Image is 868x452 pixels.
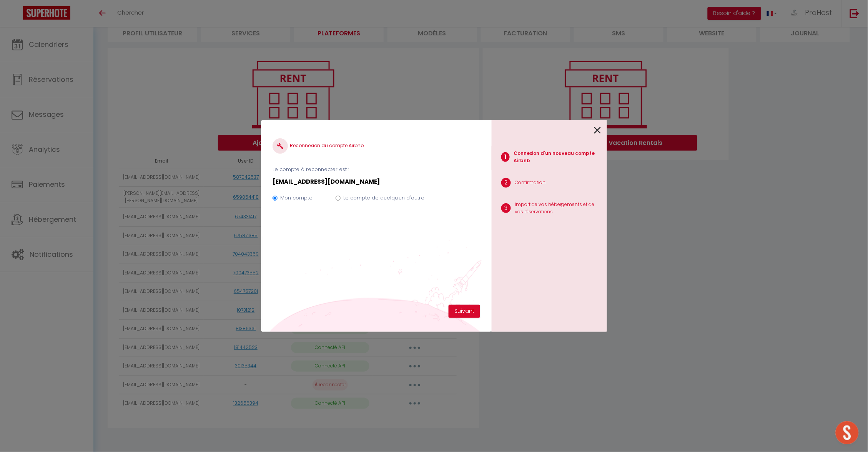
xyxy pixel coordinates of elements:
div: Ouvrir le chat [836,421,859,444]
p: Connexion d'un nouveau compte Airbnb [514,150,601,165]
p: Le compte à reconnecter est : [273,166,480,173]
label: Le compte de quelqu'un d'autre [343,194,425,202]
h4: Reconnexion du compte Airbnb [273,138,480,154]
p: Import de vos hébergements et de vos réservations [515,201,601,216]
p: [EMAIL_ADDRESS][DOMAIN_NAME] [273,177,480,186]
label: Mon compte [280,194,313,202]
button: Suivant [449,305,480,318]
span: 1 [501,152,510,162]
span: 3 [501,203,511,213]
p: Confirmation [515,179,545,186]
span: 2 [501,178,511,188]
